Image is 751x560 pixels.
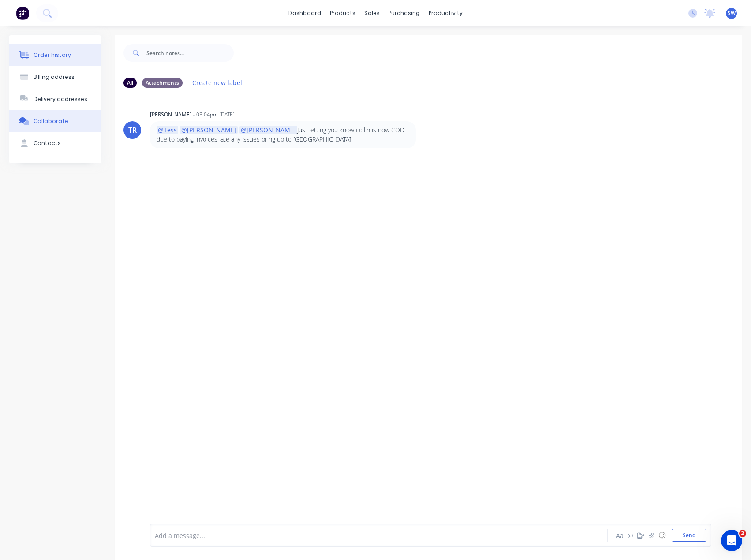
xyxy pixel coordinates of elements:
button: ☺ [657,530,667,541]
span: 2 [739,530,746,537]
div: TR [128,125,137,135]
button: Contacts [9,132,101,154]
div: [PERSON_NAME] [150,111,191,119]
iframe: Intercom live chat [721,530,742,551]
button: Collaborate [9,110,101,132]
input: Search notes... [146,44,234,62]
div: sales [360,7,384,20]
button: Send [672,529,706,542]
span: @[PERSON_NAME] [239,126,297,134]
span: @[PERSON_NAME] [180,126,238,134]
span: @Tess [157,126,178,134]
div: Collaborate [34,117,68,125]
div: Order history [34,51,71,59]
div: - 03:04pm [DATE] [193,111,235,119]
button: @ [625,530,635,541]
button: Billing address [9,66,101,88]
div: Billing address [34,73,75,81]
img: Factory [16,7,29,20]
div: Attachments [142,78,183,88]
button: Create new label [188,77,247,89]
button: Order history [9,44,101,66]
p: Just letting you know collin is now COD due to paying invoices late any issues bring up to [GEOGR... [157,126,409,144]
div: productivity [424,7,467,20]
a: dashboard [284,7,325,20]
div: Delivery addresses [34,95,87,103]
div: Contacts [34,139,61,147]
div: All [123,78,137,88]
span: SW [728,9,736,17]
div: purchasing [384,7,424,20]
button: Delivery addresses [9,88,101,110]
button: Aa [614,530,625,541]
div: products [325,7,360,20]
